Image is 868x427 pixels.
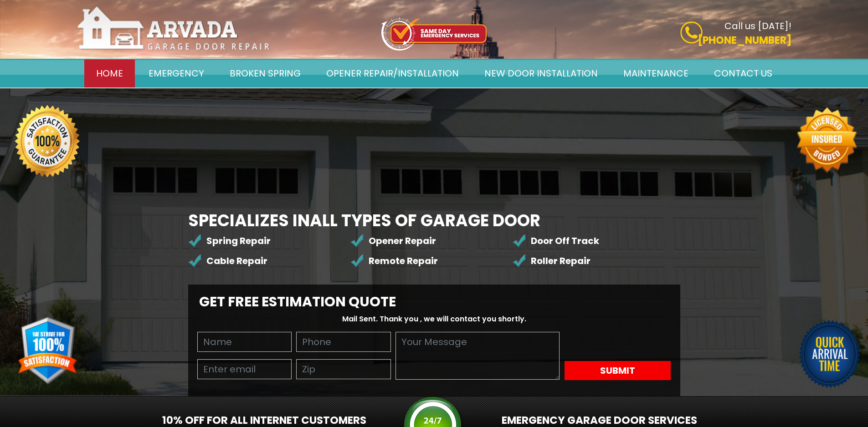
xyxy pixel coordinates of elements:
[188,209,540,232] b: Specializes in
[84,60,135,87] a: Home
[197,332,292,352] input: Name
[611,60,700,87] a: Maintenance
[137,60,216,87] a: Emergency
[562,21,791,48] a: Call us [DATE]! [PHONE_NUMBER]
[197,359,292,379] input: Enter email
[310,209,540,232] span: All Types of Garage Door
[702,60,784,87] a: Contact Us
[296,332,391,352] input: Phone
[513,231,675,251] li: Door Off Track
[562,33,791,48] p: [PHONE_NUMBER]
[473,60,610,87] a: New door installation
[342,314,526,324] span: Mail Sent. Thank you , we will contact you shortly.
[188,231,350,251] li: Spring Repair
[565,332,671,359] iframe: reCAPTCHA
[350,251,513,271] li: Remote Repair
[218,60,313,87] a: Broken Spring
[513,251,675,271] li: Roller Repair
[77,5,272,52] img: Arvada.png
[188,251,350,271] li: Cable Repair
[724,20,791,32] b: Call us [DATE]!
[77,414,367,427] h2: 10% OFF For All Internet Customers
[314,60,471,87] a: Opener Repair/Installation
[350,231,513,251] li: Opener Repair
[381,17,487,51] img: icon-top.png
[565,361,671,380] button: Submit
[193,294,676,310] h2: Get Free Estimation Quote
[296,359,391,379] input: Zip
[502,414,792,427] h2: Emergency Garage Door services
